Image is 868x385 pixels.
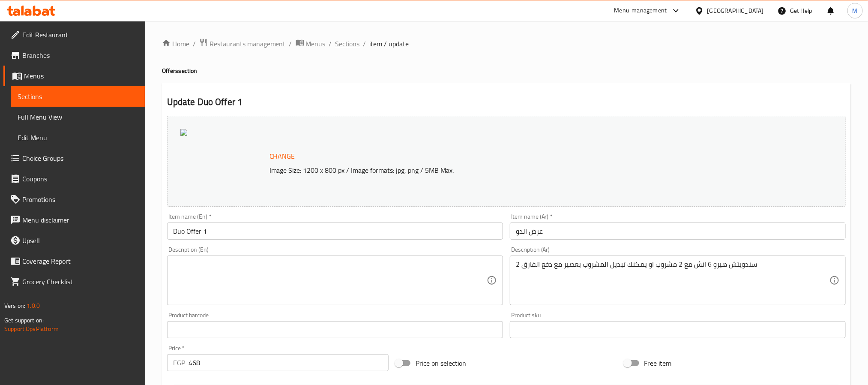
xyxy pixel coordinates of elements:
[416,358,466,368] span: Price on selection
[11,107,145,127] a: Full Menu View
[22,235,138,246] span: Upsell
[4,315,44,326] span: Get support on:
[189,354,389,371] input: Please enter price
[3,271,145,292] a: Grocery Checklist
[3,168,145,189] a: Coupons
[266,147,299,165] button: Change
[296,38,326,49] a: Menus
[180,129,187,136] img: 72E0859927B035A517C9091B66CD30E3
[370,39,409,49] span: item / update
[510,223,846,240] input: Enter name Ar
[167,96,846,108] h2: Update Duo Offer 1
[11,86,145,107] a: Sections
[167,223,503,240] input: Enter name En
[4,300,25,311] span: Version:
[3,45,145,66] a: Branches
[162,38,851,49] nav: breadcrumb
[363,39,366,49] li: /
[3,230,145,251] a: Upsell
[3,189,145,210] a: Promotions
[193,39,196,49] li: /
[22,174,138,184] span: Coupons
[269,150,295,162] span: Change
[853,6,858,15] span: M
[22,50,138,60] span: Branches
[11,127,145,148] a: Edit Menu
[18,112,138,122] span: Full Menu View
[24,71,138,81] span: Menus
[162,39,189,49] a: Home
[22,194,138,205] span: Promotions
[4,323,59,334] a: Support.OpsPlatform
[22,30,138,40] span: Edit Restaurant
[614,6,667,16] div: Menu-management
[644,358,672,368] span: Free item
[516,260,829,301] textarea: 2 سندويتش هيرو 6 انش مع 2 مشروب او يمكنك تبديل المشروب بعصير مع دفع الفارق
[22,215,138,225] span: Menu disclaimer
[18,91,138,102] span: Sections
[173,358,185,368] p: EGP
[335,39,360,49] a: Sections
[329,39,332,49] li: /
[22,153,138,163] span: Choice Groups
[266,165,755,175] p: Image Size: 1200 x 800 px / Image formats: jpg, png / 5MB Max.
[210,39,286,49] span: Restaurants management
[3,210,145,230] a: Menu disclaimer
[289,39,292,49] li: /
[306,39,326,49] span: Menus
[3,24,145,45] a: Edit Restaurant
[199,38,286,49] a: Restaurants management
[22,256,138,266] span: Coverage Report
[18,132,138,143] span: Edit Menu
[167,321,503,338] input: Please enter product barcode
[3,251,145,271] a: Coverage Report
[3,66,145,86] a: Menus
[3,148,145,168] a: Choice Groups
[22,277,138,287] span: Grocery Checklist
[510,321,846,338] input: Please enter product sku
[27,300,40,311] span: 1.0.0
[707,6,764,15] div: [GEOGRAPHIC_DATA]
[162,66,851,75] h4: Offers section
